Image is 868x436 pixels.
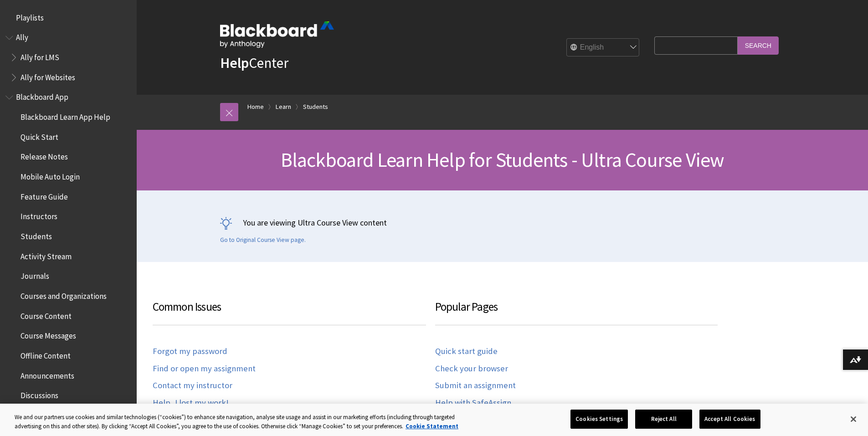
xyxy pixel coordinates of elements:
[21,288,107,301] span: Courses and Organizations
[406,422,458,430] a: More information about your privacy, opens in a new tab
[21,229,52,241] span: Students
[570,410,628,429] button: Cookies Settings
[21,50,59,62] span: Ally for LMS
[21,129,58,142] span: Quick Start
[16,30,28,42] span: Ally
[16,10,44,22] span: Playlists
[247,101,264,113] a: Home
[303,101,328,113] a: Students
[220,217,785,228] p: You are viewing Ultra Course View content
[21,149,68,162] span: Release Notes
[21,169,80,181] span: Mobile Auto Login
[21,328,76,341] span: Course Messages
[21,348,71,360] span: Offline Content
[281,147,724,172] span: Blackboard Learn Help for Students - Ultra Course View
[635,410,692,429] button: Reject All
[435,346,498,357] a: Quick start guide
[220,21,334,48] img: Blackboard by Anthology
[220,236,306,244] a: Go to Original Course View page.
[567,39,640,57] select: Site Language Selector
[5,30,131,85] nav: Book outline for Anthology Ally Help
[5,10,131,26] nav: Book outline for Playlists
[699,410,760,429] button: Accept All Cookies
[153,364,256,374] a: Find or open my assignment
[21,70,75,82] span: Ally for Websites
[220,54,288,72] a: HelpCenter
[15,413,478,431] div: We and our partners use cookies and similar technologies (“cookies”) to enhance site navigation, ...
[435,298,718,325] h3: Popular Pages
[21,308,72,321] span: Course Content
[435,398,511,408] a: Help with SafeAssign
[21,189,68,201] span: Feature Guide
[435,380,516,391] a: Submit an assignment
[21,109,110,122] span: Blackboard Learn App Help
[21,249,72,261] span: Activity Stream
[21,209,57,221] span: Instructors
[220,54,249,72] strong: Help
[153,346,227,357] a: Forgot my password
[153,398,229,408] a: Help, I lost my work!
[435,364,508,374] a: Check your browser
[16,90,68,102] span: Blackboard App
[153,380,232,391] a: Contact my instructor
[843,409,863,429] button: Close
[21,388,58,400] span: Discussions
[21,368,74,380] span: Announcements
[21,269,49,281] span: Journals
[276,101,291,113] a: Learn
[153,298,426,325] h3: Common Issues
[738,36,779,54] input: Search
